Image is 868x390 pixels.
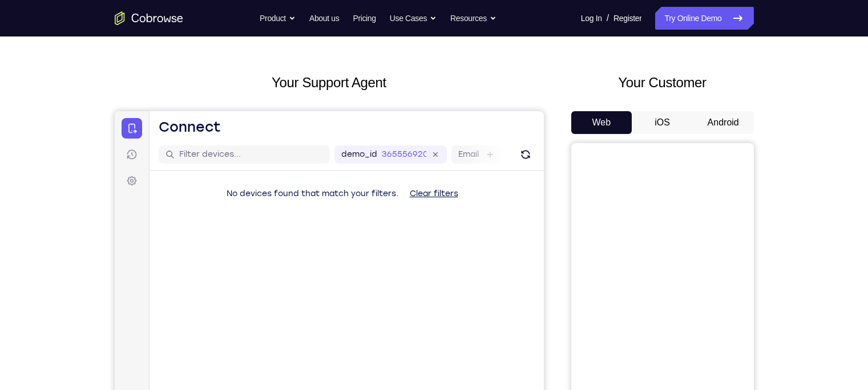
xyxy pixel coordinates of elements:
[450,7,496,30] button: Resources
[607,11,609,25] span: /
[115,72,544,93] h2: Your Support Agent
[693,111,754,134] button: Android
[632,111,693,134] button: iOS
[581,7,602,30] a: Log In
[571,111,632,134] button: Web
[115,11,183,25] a: Go to the home page
[197,343,267,366] button: 6-digit code
[353,7,376,30] a: Pricing
[571,72,754,93] h2: Your Customer
[286,71,353,94] button: Clear filters
[112,78,284,87] span: No devices found that match your filters.
[613,7,641,30] a: Register
[655,7,753,30] a: Try Online Demo
[260,7,296,30] button: Product
[390,7,437,30] button: Use Cases
[309,7,339,30] a: About us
